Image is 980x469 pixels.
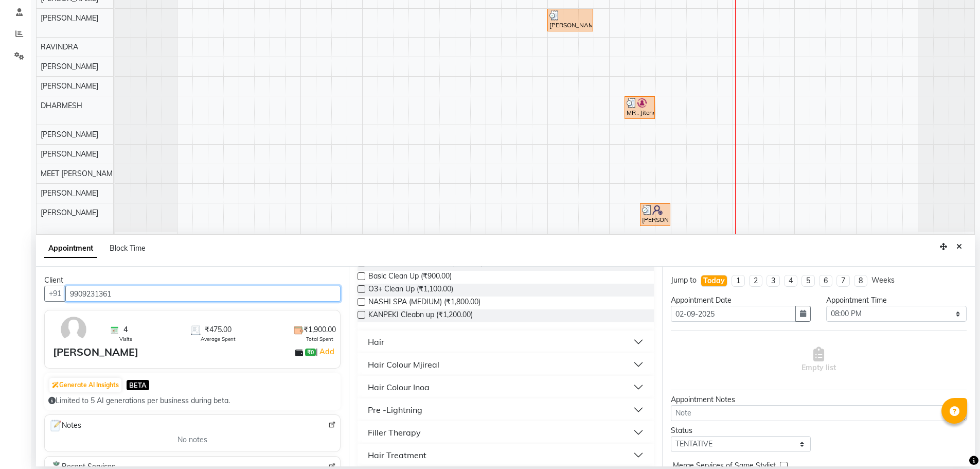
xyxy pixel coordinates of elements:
[44,275,341,286] div: Client
[368,449,426,461] div: Hair Treatment
[41,62,98,71] span: [PERSON_NAME]
[819,275,832,287] li: 6
[368,381,430,393] div: Hair Colour Inoa
[201,335,236,343] span: Average Spent
[732,275,745,287] li: 1
[41,169,119,178] span: MEET [PERSON_NAME]
[368,404,422,416] div: Pre -Lightning
[368,284,453,297] span: O3+ Clean Up (₹1,100.00)
[49,419,81,432] span: Notes
[304,324,336,335] span: ₹1,900.00
[362,401,649,419] button: Pre -Lightning
[127,380,149,390] span: BETA
[671,394,967,405] div: Appointment Notes
[671,275,697,286] div: Jump to
[952,239,967,255] button: Close
[548,10,592,30] div: [PERSON_NAME][DATE], TK04, 03:00 PM-03:45 PM, Hair Cut [DEMOGRAPHIC_DATA]
[41,149,98,159] span: [PERSON_NAME]
[784,275,797,287] li: 4
[306,335,333,343] span: Total Spent
[671,295,811,306] div: Appointment Date
[368,358,439,371] div: Hair Colour Mjireal
[368,336,384,348] div: Hair
[205,324,231,335] span: ₹475.00
[41,208,98,217] span: [PERSON_NAME]
[836,275,850,287] li: 7
[671,306,796,322] input: yyyy-mm-dd
[41,81,98,91] span: [PERSON_NAME]
[871,275,895,286] div: Weeks
[362,355,649,374] button: Hair Colour Mjireal
[48,395,336,406] div: Limited to 5 AI generations per business during beta.
[44,239,97,258] span: Appointment
[749,275,762,287] li: 2
[44,286,66,302] button: +91
[49,378,121,392] button: Generate AI Insights
[801,347,836,373] span: Empty list
[703,275,725,286] div: Today
[316,345,336,358] span: |
[368,309,473,322] span: KANPEKI Cleabn up (₹1,200.00)
[626,98,654,117] div: MR . Jitendra, TK07, 04:15 PM-04:45 PM, [PERSON_NAME]
[53,344,138,360] div: [PERSON_NAME]
[641,205,669,224] div: [PERSON_NAME], TK06, 04:30 PM-05:00 PM, [PERSON_NAME]
[671,425,811,436] div: Status
[305,349,316,357] span: ₹0
[826,295,967,306] div: Appointment Time
[41,101,82,110] span: DHARMESH
[119,335,132,343] span: Visits
[41,42,78,51] span: RAVINDRA
[65,286,341,302] input: Search by Name/Mobile/Email/Code
[368,426,421,439] div: Filler Therapy
[767,275,780,287] li: 3
[41,188,98,198] span: [PERSON_NAME]
[318,345,336,358] a: Add
[41,13,98,23] span: [PERSON_NAME]
[368,271,452,284] span: Basic Clean Up (₹900.00)
[368,297,480,309] span: NASHI SPA (MEDIUM) (₹1,800.00)
[854,275,867,287] li: 8
[123,324,128,335] span: 4
[59,315,88,344] img: avatar
[177,435,207,445] span: No notes
[362,378,649,396] button: Hair Colour Inoa
[362,446,649,464] button: Hair Treatment
[110,244,146,253] span: Block Time
[41,130,98,139] span: [PERSON_NAME]
[801,275,815,287] li: 5
[362,423,649,442] button: Filler Therapy
[362,333,649,351] button: Hair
